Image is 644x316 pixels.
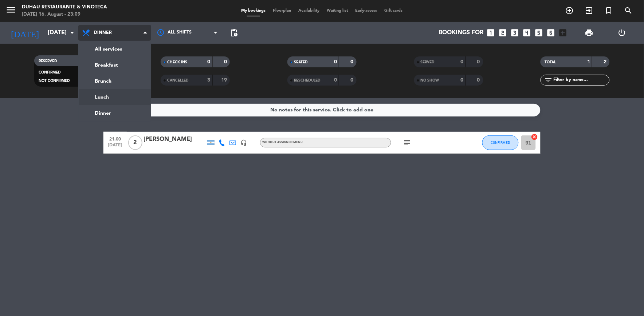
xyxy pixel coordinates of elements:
span: SEATED [294,60,308,64]
strong: 0 [461,59,464,64]
i: looks_5 [534,28,543,37]
strong: 0 [208,59,211,64]
i: arrow_drop_down [68,28,76,37]
span: NOT CONFIRMED [39,79,70,83]
a: All services [79,41,151,57]
button: menu [5,4,16,18]
strong: 1 [587,59,590,64]
div: Duhau Restaurante & Vinoteca [22,4,107,11]
i: power_settings_new [618,28,627,37]
span: print [585,28,594,37]
div: [DATE] 16. August - 23:09 [22,11,107,18]
div: LOG OUT [606,22,639,44]
span: [DATE] [106,143,124,151]
div: [PERSON_NAME] [144,135,205,144]
i: [DATE] [5,25,44,41]
strong: 0 [461,78,464,83]
button: CONFIRMED [482,135,519,150]
i: add_circle_outline [565,6,574,15]
strong: 0 [224,59,228,64]
i: headset_mic [240,139,247,146]
strong: 0 [350,78,355,83]
span: TOTAL [545,60,556,64]
strong: 19 [221,78,228,83]
strong: 0 [334,78,337,83]
strong: 2 [604,59,608,64]
strong: 0 [350,59,355,64]
i: search [624,6,633,15]
span: Dinner [94,30,112,35]
span: Availability [295,9,323,13]
span: 21:00 [106,134,124,143]
input: Filter by name... [553,76,609,84]
strong: 3 [208,78,211,83]
strong: 0 [334,59,337,64]
span: Floorplan [269,9,295,13]
a: Lunch [79,89,151,105]
span: Early-access [352,9,381,13]
i: looks_6 [546,28,555,37]
i: cancel [531,133,538,141]
i: subject [403,138,412,147]
span: pending_actions [229,28,238,37]
span: My bookings [237,9,269,13]
a: Breakfast [79,57,151,73]
a: Dinner [79,105,151,121]
span: Gift cards [381,9,407,13]
span: 2 [128,135,142,150]
span: RESERVED [39,59,57,63]
span: CANCELLED [167,79,189,82]
i: add_box [558,28,568,37]
i: looks_two [498,28,507,37]
div: No notes for this service. Click to add one [271,106,374,114]
i: looks_4 [522,28,531,37]
i: looks_one [486,28,495,37]
span: CONFIRMED [491,141,510,145]
span: RESCHEDULED [294,79,321,82]
i: menu [5,4,16,15]
span: NO SHOW [421,79,439,82]
span: SERVED [421,60,435,64]
a: Brunch [79,73,151,89]
span: CHECK INS [167,60,187,64]
i: exit_to_app [585,6,594,15]
i: filter_list [544,76,553,84]
span: Bookings for [439,29,483,36]
span: Waiting list [323,9,352,13]
strong: 0 [477,78,482,83]
span: CONFIRMED [39,71,61,74]
strong: 0 [477,59,482,64]
i: turned_in_not [605,6,613,15]
i: looks_3 [510,28,519,37]
span: Without assigned menu [262,141,303,144]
